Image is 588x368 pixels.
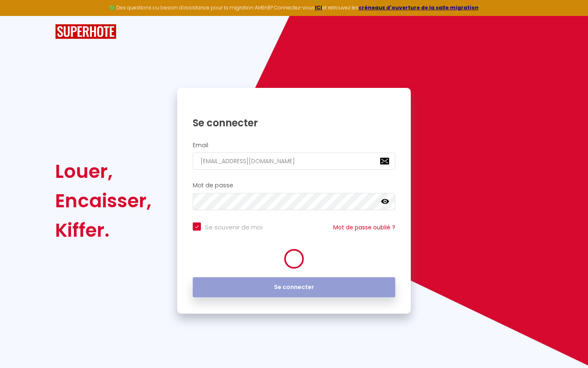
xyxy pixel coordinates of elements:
a: ICI [315,4,322,11]
a: Mot de passe oublié ? [333,223,395,231]
button: Se connecter [193,277,395,298]
img: SuperHote logo [55,24,116,39]
a: créneaux d'ouverture de la salle migration [359,4,479,11]
button: Ouvrir le widget de chat LiveChat [7,3,31,28]
div: Encaisser, [55,186,151,215]
h1: Se connecter [193,117,395,129]
h2: Email [193,142,395,149]
input: Ton Email [193,153,395,170]
div: Louer, [55,157,151,186]
div: Kiffer. [55,215,151,245]
h2: Mot de passe [193,182,395,189]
